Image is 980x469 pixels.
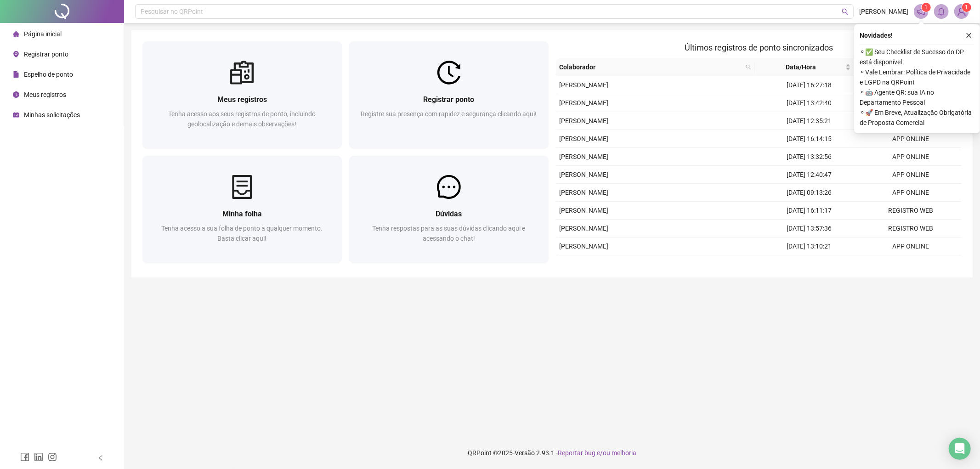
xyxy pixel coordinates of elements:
[142,156,342,263] a: Minha folhaTenha acesso a sua folha de ponto a qualquer momento. Basta clicar aqui!
[168,110,316,128] span: Tenha acesso aos seus registros de ponto, incluindo geolocalização e demais observações!
[746,64,751,70] span: search
[759,166,860,184] td: [DATE] 12:40:47
[361,110,537,118] span: Registre sua presença com rapidez e segurança clicando aqui!
[860,107,974,128] span: ⚬ 🚀 Em Breve, Atualização Obrigatória de Proposta Comercial
[860,202,962,220] td: REGISTRO WEB
[20,452,29,462] span: facebook
[860,166,962,184] td: APP ONLINE
[922,3,931,12] sup: 1
[423,95,474,104] span: Registrar ponto
[860,184,962,202] td: APP ONLINE
[217,95,267,104] span: Meus registros
[349,156,549,263] a: DúvidasTenha respostas para as suas dúvidas clicando aqui e acessando o chat!
[955,5,969,18] img: 58815
[759,184,860,202] td: [DATE] 09:13:26
[560,171,609,178] span: [PERSON_NAME]
[436,209,462,218] span: Dúvidas
[560,99,609,107] span: [PERSON_NAME]
[349,41,549,148] a: Registrar pontoRegistre sua presença com rapidez e segurança clicando aqui!
[685,43,833,52] span: Últimos registros de ponto sincronizados
[860,67,974,87] span: ⚬ Vale Lembrar: Política de Privacidade e LGPD na QRPoint
[759,62,844,72] span: Data/Hora
[860,255,962,273] td: REGISTRO WEB
[962,3,971,12] sup: Atualize o seu contato no menu Meus Dados
[925,4,928,11] span: 1
[759,202,860,220] td: [DATE] 16:11:17
[860,220,962,237] td: REGISTRO WEB
[744,60,753,74] span: search
[560,243,609,250] span: [PERSON_NAME]
[24,71,73,78] span: Espelho de ponto
[759,94,860,112] td: [DATE] 13:42:40
[372,225,525,242] span: Tenha respostas para as suas dúvidas clicando aqui e acessando o chat!
[917,7,925,16] span: notification
[13,31,19,37] span: home
[965,4,969,11] span: 1
[142,41,342,148] a: Meus registrosTenha acesso aos seus registros de ponto, incluindo geolocalização e demais observa...
[222,209,262,218] span: Minha folha
[515,449,535,457] span: Versão
[759,255,860,273] td: [DATE] 09:08:43
[97,455,104,461] span: left
[560,153,609,160] span: [PERSON_NAME]
[560,135,609,142] span: [PERSON_NAME]
[13,71,19,78] span: file
[860,148,962,166] td: APP ONLINE
[966,32,972,39] span: close
[759,220,860,237] td: [DATE] 13:57:36
[13,91,19,98] span: clock-circle
[161,225,323,242] span: Tenha acesso a sua folha de ponto a qualquer momento. Basta clicar aqui!
[759,76,860,94] td: [DATE] 16:27:18
[13,51,19,57] span: environment
[949,438,971,460] div: Open Intercom Messenger
[560,225,609,232] span: [PERSON_NAME]
[842,8,849,15] span: search
[759,237,860,255] td: [DATE] 13:10:21
[755,58,855,76] th: Data/Hora
[759,112,860,130] td: [DATE] 12:35:21
[48,452,57,462] span: instagram
[860,30,893,40] span: Novidades !
[859,6,908,17] span: [PERSON_NAME]
[759,148,860,166] td: [DATE] 13:32:56
[13,112,19,118] span: schedule
[860,87,974,107] span: ⚬ 🤖 Agente QR: sua IA no Departamento Pessoal
[860,130,962,148] td: APP ONLINE
[34,452,43,462] span: linkedin
[560,189,609,196] span: [PERSON_NAME]
[24,111,80,119] span: Minhas solicitações
[937,7,946,16] span: bell
[759,130,860,148] td: [DATE] 16:14:15
[558,449,636,457] span: Reportar bug e/ou melhoria
[860,237,962,255] td: APP ONLINE
[24,30,62,38] span: Página inicial
[860,47,974,67] span: ⚬ ✅ Seu Checklist de Sucesso do DP está disponível
[124,437,980,469] footer: QRPoint © 2025 - 2.93.1 -
[560,207,609,214] span: [PERSON_NAME]
[24,91,66,98] span: Meus registros
[24,51,68,58] span: Registrar ponto
[560,62,742,72] span: Colaborador
[560,81,609,89] span: [PERSON_NAME]
[560,117,609,124] span: [PERSON_NAME]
